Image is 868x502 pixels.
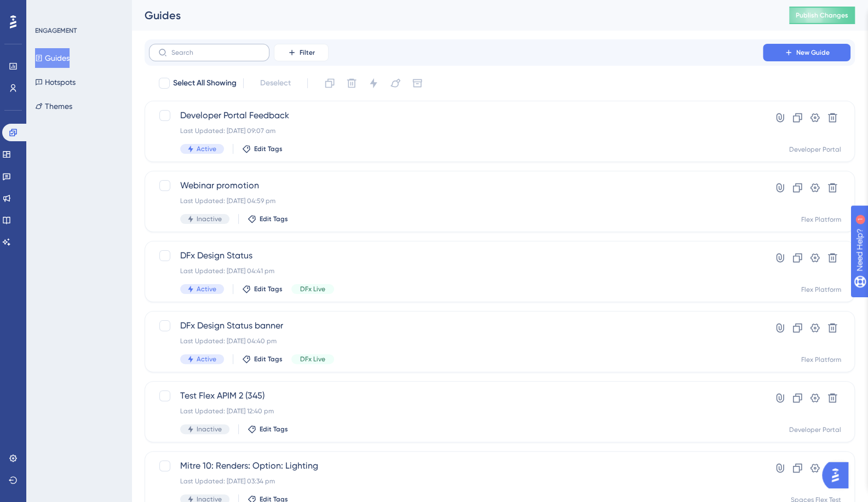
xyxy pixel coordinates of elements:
[274,44,329,61] button: Filter
[171,49,260,56] input: Search
[180,459,732,472] span: Mitre 10: Renders: Option: Lighting
[763,44,850,61] button: New Guide
[789,425,841,434] div: Developer Portal
[242,145,283,153] button: Edit Tags
[822,459,855,492] iframe: UserGuiding AI Assistant Launcher
[789,145,841,154] div: Developer Portal
[76,5,79,14] div: 1
[250,73,301,93] button: Deselect
[145,8,762,23] div: Guides
[35,26,77,35] div: ENGAGEMENT
[248,215,288,223] button: Edit Tags
[180,197,732,205] div: Last Updated: [DATE] 04:59 pm
[248,425,288,434] button: Edit Tags
[197,285,216,293] span: Active
[242,285,283,293] button: Edit Tags
[180,126,732,135] div: Last Updated: [DATE] 09:07 am
[300,355,325,363] span: DFx Live
[300,285,325,293] span: DFx Live
[260,425,288,434] span: Edit Tags
[180,389,732,402] span: Test Flex APIM 2 (345)
[35,96,72,116] button: Themes
[254,145,283,153] span: Edit Tags
[254,285,283,293] span: Edit Tags
[260,77,291,90] span: Deselect
[801,285,841,294] div: Flex Platform
[35,48,70,68] button: Guides
[796,48,830,57] span: New Guide
[180,249,732,262] span: DFx Design Status
[180,179,732,192] span: Webinar promotion
[300,48,315,57] span: Filter
[197,215,222,223] span: Inactive
[180,337,732,345] div: Last Updated: [DATE] 04:40 pm
[242,355,283,363] button: Edit Tags
[254,355,283,363] span: Edit Tags
[173,77,237,90] span: Select All Showing
[197,425,222,434] span: Inactive
[801,355,841,364] div: Flex Platform
[260,215,288,223] span: Edit Tags
[180,109,732,122] span: Developer Portal Feedback
[26,3,68,16] span: Need Help?
[35,72,76,92] button: Hotspots
[180,319,732,332] span: DFx Design Status banner
[180,477,732,486] div: Last Updated: [DATE] 03:34 pm
[789,7,855,24] button: Publish Changes
[197,355,216,363] span: Active
[197,145,216,153] span: Active
[801,215,841,224] div: Flex Platform
[180,407,732,416] div: Last Updated: [DATE] 12:40 pm
[796,11,848,20] span: Publish Changes
[180,267,732,275] div: Last Updated: [DATE] 04:41 pm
